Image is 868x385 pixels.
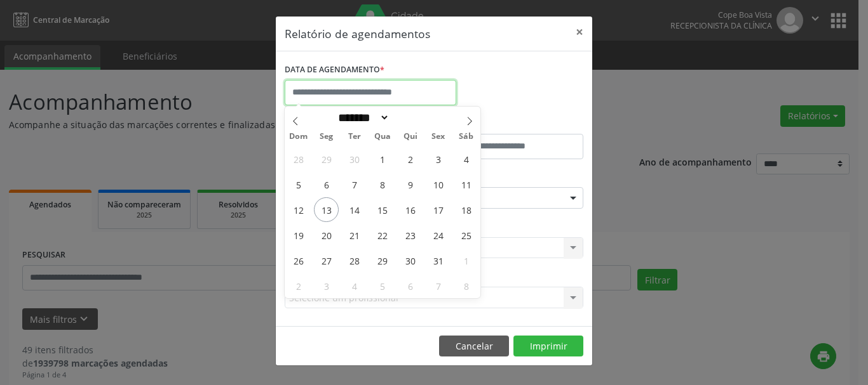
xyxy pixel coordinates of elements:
h5: Relatório de agendamentos [285,25,430,42]
label: DATA DE AGENDAMENTO [285,60,384,80]
span: Outubro 5, 2025 [286,172,311,197]
span: Outubro 21, 2025 [342,223,367,247]
span: Outubro 1, 2025 [370,147,395,171]
span: Outubro 24, 2025 [426,223,451,247]
span: Sáb [452,133,480,141]
span: Outubro 20, 2025 [314,223,339,247]
span: Setembro 28, 2025 [286,147,311,171]
span: Setembro 29, 2025 [314,147,339,171]
span: Outubro 2, 2025 [398,147,423,171]
select: Month [334,111,390,124]
span: Outubro 22, 2025 [370,223,395,247]
span: Novembro 5, 2025 [370,273,395,298]
span: Outubro 12, 2025 [286,197,311,222]
span: Novembro 3, 2025 [314,273,339,298]
span: Outubro 25, 2025 [454,223,478,247]
span: Outubro 6, 2025 [314,172,339,197]
span: Sex [424,133,452,141]
span: Outubro 14, 2025 [342,197,367,222]
button: Cancelar [439,336,509,357]
span: Outubro 31, 2025 [426,248,451,273]
span: Novembro 1, 2025 [454,248,478,273]
span: Outubro 7, 2025 [342,172,367,197]
span: Outubro 3, 2025 [426,147,451,171]
span: Outubro 4, 2025 [454,147,478,171]
span: Outubro 27, 2025 [314,248,339,273]
span: Outubro 17, 2025 [426,197,451,222]
span: Outubro 19, 2025 [286,223,311,247]
span: Seg [313,133,341,141]
span: Novembro 8, 2025 [454,273,478,298]
span: Outubro 29, 2025 [370,248,395,273]
span: Outubro 10, 2025 [426,172,451,197]
span: Outubro 16, 2025 [398,197,423,222]
span: Ter [341,133,369,141]
span: Outubro 8, 2025 [370,172,395,197]
span: Novembro 4, 2025 [342,273,367,298]
label: ATÉ [437,114,583,134]
span: Novembro 6, 2025 [398,273,423,298]
span: Qui [397,133,424,141]
span: Outubro 9, 2025 [398,172,423,197]
button: Close [567,16,592,48]
input: Year [390,111,431,124]
span: Outubro 26, 2025 [286,248,311,273]
button: Imprimir [513,336,583,357]
span: Outubro 13, 2025 [314,197,339,222]
span: Dom [285,133,313,141]
span: Novembro 2, 2025 [286,273,311,298]
span: Qua [369,133,397,141]
span: Outubro 15, 2025 [370,197,395,222]
span: Outubro 23, 2025 [398,223,423,247]
span: Setembro 30, 2025 [342,147,367,171]
span: Outubro 11, 2025 [454,172,478,197]
span: Outubro 28, 2025 [342,248,367,273]
span: Novembro 7, 2025 [426,273,451,298]
span: Outubro 18, 2025 [454,197,478,222]
span: Outubro 30, 2025 [398,248,423,273]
